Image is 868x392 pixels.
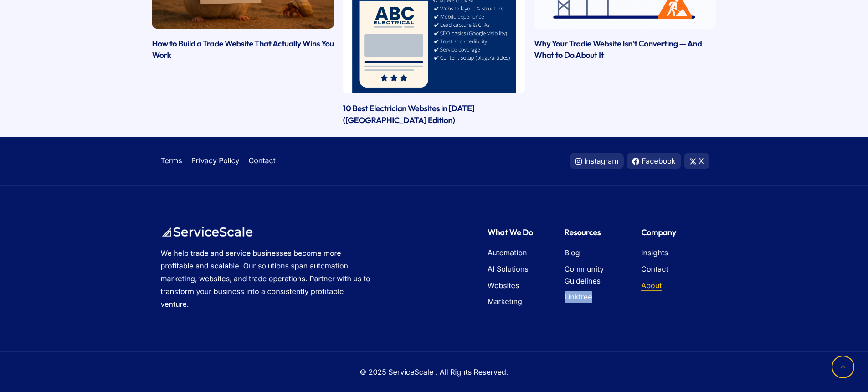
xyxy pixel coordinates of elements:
a: 10 Best Electrician Websites in [DATE] ([GEOGRAPHIC_DATA] Edition) [343,103,475,125]
h5: Resources [565,227,628,238]
a: Instagram [570,153,624,169]
a: Terms [161,155,182,167]
a: Blog [565,247,580,259]
a: Privacy Policy [191,155,240,167]
a: Websites [488,280,519,292]
a: How to Build a Trade Website That Actually Wins You Work [152,38,334,61]
a: X [684,153,709,169]
h5: Company [641,227,704,238]
p: © 2025 ServiceScale . All Rights Reserved. [156,366,712,378]
a: Community Guidelines [565,263,628,287]
p: We help trade and service businesses become more profitable and scalable. Our solutions span auto... [161,247,374,310]
a: Linktree [565,291,592,303]
h5: What We Do [488,227,551,238]
img: ServiceScale logo representing business automation for tradies [161,227,253,237]
a: Facebook [627,153,681,169]
a: Automation [488,247,527,259]
a: About [641,280,662,292]
a: Why Your Tradie Website Isn’t Converting — And What to Do About It [534,38,702,61]
a: Marketing [488,296,522,308]
a: Insights [641,247,668,259]
a: Contact [641,263,668,275]
a: Contact [248,155,275,167]
a: AI Solutions [488,263,529,275]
